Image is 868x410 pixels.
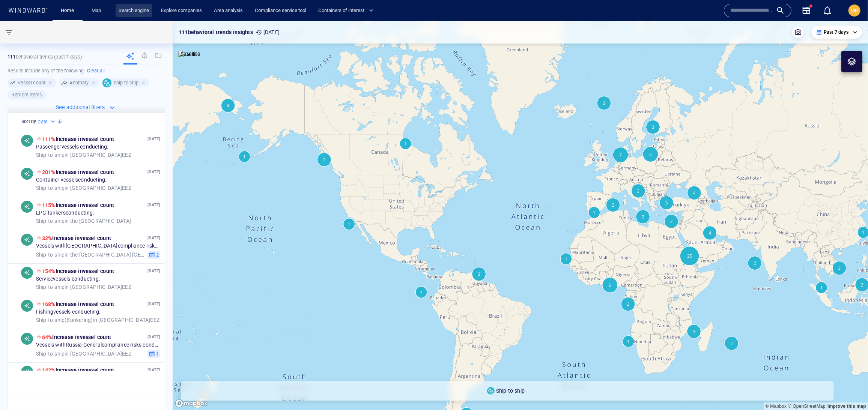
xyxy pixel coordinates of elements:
[147,202,160,209] p: [DATE]
[36,342,160,349] span: Vessels with Russia General compliance risks conducting:
[8,54,82,60] p: behavioral trends (Past 7 days)
[42,301,114,307] span: Increase in vessel count
[178,51,200,59] img: satellite
[824,29,848,36] p: Past 7 days
[42,202,56,208] span: 115%
[147,235,160,242] p: [DATE]
[816,29,857,36] div: Past 7 days
[42,301,56,307] span: 168%
[827,404,866,409] a: Map feedback
[114,79,138,87] h6: Ship-to-ship
[181,50,200,59] p: Satellite
[89,4,107,17] a: Map
[766,404,787,409] a: Mapbox
[147,301,160,308] p: [DATE]
[788,404,826,409] a: OpenStreetMap
[155,252,159,258] span: 2
[21,118,36,125] h6: Sort by
[42,169,114,175] span: Increase in vessel count
[18,79,45,87] h6: Vessel count
[42,367,114,373] span: Increase in vessel count
[155,351,159,357] span: 1
[315,4,380,17] button: Containers of interest
[36,177,107,184] span: Container vessels conducting:
[42,136,56,142] span: 111%
[36,276,100,283] span: Service vessels conducting:
[8,65,165,77] h6: Results include any of the following:
[318,6,373,15] span: Containers of interest
[36,144,108,151] span: Passenger vessels conducting:
[38,118,48,126] h6: Date
[147,350,160,358] button: 1
[36,351,131,357] span: in [GEOGRAPHIC_DATA] EEZ
[823,6,832,15] div: Notification center
[147,334,160,341] p: [DATE]
[42,235,53,241] span: 32%
[252,4,309,17] a: Compliance service tool
[58,4,77,17] a: Home
[42,202,114,208] span: Increase in vessel count
[851,8,859,14] span: MB
[36,185,65,191] span: Ship-to-ship
[87,67,105,75] h6: Clear all
[36,309,100,316] span: Fishing vessels conducting:
[12,91,42,99] h6: + 2 more items
[147,136,160,143] p: [DATE]
[42,334,53,340] span: 64%
[173,21,868,410] canvas: Map
[36,317,159,324] span: in [GEOGRAPHIC_DATA] EEZ
[36,210,94,217] span: LPG tankers conducting:
[36,252,145,258] span: in the [GEOGRAPHIC_DATA] [GEOGRAPHIC_DATA]
[42,169,56,175] span: 201%
[179,28,253,37] p: 111 behavioral trends insights
[211,4,246,17] a: Area analysis
[36,243,160,250] span: Vessels with [GEOGRAPHIC_DATA] compliance risks conducting:
[36,317,93,323] span: Ship-to-ship ( Bunkering )
[147,367,160,374] p: [DATE]
[56,4,80,17] button: Home
[36,185,131,192] span: in [GEOGRAPHIC_DATA] EEZ
[8,78,56,87] div: Vessel count
[36,152,65,158] span: Ship-to-ship
[36,284,65,290] span: Ship-to-ship
[102,78,149,87] div: Ship-to-ship
[256,28,280,37] p: [DATE]
[8,54,16,60] strong: 111
[36,152,131,159] span: in [GEOGRAPHIC_DATA] EEZ
[56,102,117,113] button: See additional filters
[36,218,65,224] span: Ship-to-ship
[69,79,88,87] h6: Anomaly
[36,218,131,225] span: in the [GEOGRAPHIC_DATA]
[116,4,152,17] a: Search engine
[56,103,105,112] p: See additional filters
[42,136,114,142] span: Increase in vessel count
[36,351,65,357] span: Ship-to-ship
[42,268,56,274] span: 154%
[42,334,111,340] span: Increase in vessel count
[36,284,131,291] span: in [GEOGRAPHIC_DATA] EEZ
[175,399,208,408] a: Mapbox logo
[42,235,111,241] span: Increase in vessel count
[158,4,205,17] a: Explore companies
[496,386,525,395] p: Ship-to-ship
[42,268,114,274] span: Increase in vessel count
[147,169,160,176] p: [DATE]
[59,78,99,87] div: Anomaly
[86,4,110,17] button: Map
[38,118,57,126] div: Date
[42,367,56,373] span: 142%
[836,376,862,404] iframe: Chat
[147,268,160,275] p: [DATE]
[147,251,160,259] button: 2
[36,252,65,258] span: Ship-to-ship
[847,3,862,18] button: MB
